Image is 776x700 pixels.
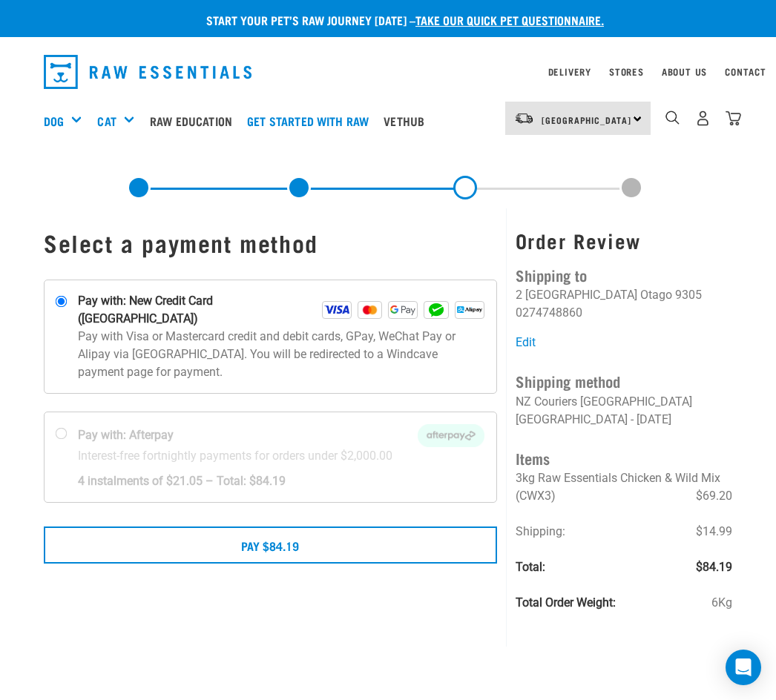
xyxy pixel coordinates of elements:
a: Stores [609,69,644,74]
a: Delivery [548,69,591,74]
a: Raw Education [146,91,243,151]
img: Mastercard [358,301,383,319]
h4: Items [516,446,732,469]
a: Dog [44,112,64,130]
span: [GEOGRAPHIC_DATA] [542,117,631,122]
span: $69.20 [696,487,732,505]
span: $14.99 [696,523,732,541]
span: 3kg Raw Essentials Chicken & Wild Mix (CWX3) [516,471,720,503]
span: $84.19 [696,558,732,576]
strong: Total Order Weight: [516,595,616,610]
button: Pay $84.19 [44,526,497,564]
a: About Us [662,69,707,74]
a: Contact [725,69,766,74]
h4: Shipping method [516,369,732,392]
a: Vethub [380,91,435,151]
span: Shipping: [516,524,565,538]
h4: Shipping to [516,263,732,286]
strong: Pay with: New Credit Card ([GEOGRAPHIC_DATA]) [78,292,322,328]
img: home-icon-1@2x.png [665,110,680,125]
strong: Total: [516,560,545,574]
img: Alipay [455,301,484,319]
p: Pay with Visa or Mastercard credit and debit cards, GPay, WeChat Pay or Alipay via [GEOGRAPHIC_DA... [78,328,484,381]
nav: dropdown navigation [32,49,744,95]
img: home-icon@2x.png [726,110,741,126]
li: 0274748860 [516,306,582,320]
img: van-moving.png [514,112,534,125]
h3: Order Review [516,229,732,252]
div: Open Intercom Messenger [726,650,761,685]
a: take our quick pet questionnaire. [415,16,604,23]
img: Visa [322,301,352,319]
li: 2 [GEOGRAPHIC_DATA] [516,288,637,302]
a: Get started with Raw [243,91,380,151]
img: GPay [388,301,418,319]
span: 6Kg [711,594,732,612]
a: Cat [97,112,116,130]
img: WeChat [424,301,449,319]
p: NZ Couriers [GEOGRAPHIC_DATA] [GEOGRAPHIC_DATA] - [DATE] [516,393,732,429]
h1: Select a payment method [44,229,497,256]
img: Raw Essentials Logo [44,55,251,89]
input: Pay with: New Credit Card ([GEOGRAPHIC_DATA]) Visa Mastercard GPay WeChat Alipay Pay with Visa or... [56,296,68,308]
a: Edit [516,335,536,349]
img: user.png [695,110,711,126]
li: Otago 9305 [640,288,702,302]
